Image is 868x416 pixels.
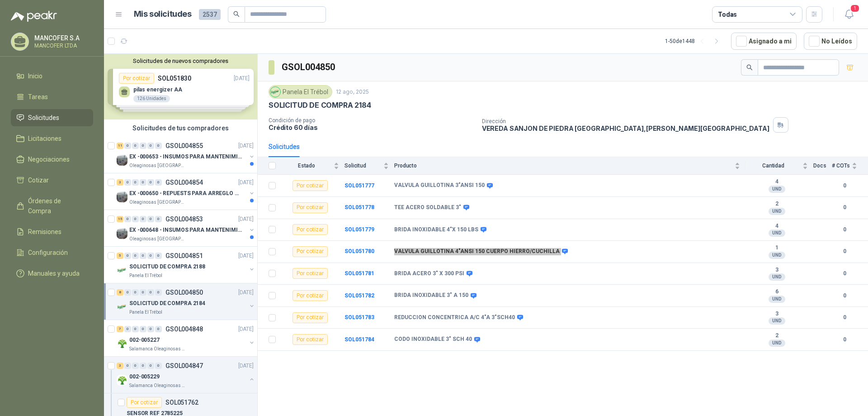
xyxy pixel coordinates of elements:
[394,336,472,343] b: CODO INOXIDABLE 3" SCH 40
[165,253,203,259] p: GSOL004851
[238,325,254,334] p: [DATE]
[745,244,808,252] b: 1
[132,363,139,369] div: 0
[28,175,49,185] span: Cotizar
[129,199,186,206] p: Oleaginosas [GEOGRAPHIC_DATA][PERSON_NAME]
[11,244,93,261] a: Configuración
[124,289,131,296] div: 0
[34,35,91,41] p: MANCOFER S.A
[104,120,257,137] div: Solicitudes de tus compradores
[718,10,737,19] div: Todas
[731,33,797,50] button: Asignado a mi
[140,216,146,222] div: 0
[147,253,154,259] div: 0
[11,265,93,282] a: Manuales y ayuda
[155,216,162,222] div: 0
[124,253,131,259] div: 0
[394,226,478,234] b: BRIDA INOXIDABLE 4"X 150 LBS
[129,226,242,234] p: EX -000648 - INSUMOS PARA MANTENIMIENITO MECANICO
[394,182,485,189] b: VALVULA GUILLOTINA 3"ANSI 150
[832,247,857,256] b: 0
[11,151,93,168] a: Negociaciones
[804,33,857,50] button: No Leídos
[832,313,857,322] b: 0
[282,60,336,74] h3: GSOL004850
[269,100,371,110] p: SOLICITUD DE COMPRA 2184
[745,267,808,274] b: 3
[832,163,850,169] span: # COTs
[344,292,374,299] b: SOL051782
[129,153,242,161] p: EX -000653 - INSUMOS PARA MANTENIMIENTO A CADENAS
[238,362,254,370] p: [DATE]
[769,208,785,215] div: UND
[117,326,123,332] div: 7
[117,253,123,259] div: 5
[832,203,857,212] b: 0
[28,268,80,278] span: Manuales y ayuda
[129,162,186,169] p: Oleaginosas [GEOGRAPHIC_DATA][PERSON_NAME]
[841,6,857,23] button: 1
[269,85,332,99] div: Panela El Trébol
[28,113,59,123] span: Solicitudes
[344,157,394,175] th: Solicitud
[28,92,48,102] span: Tareas
[344,226,374,233] b: SOL051779
[745,178,808,186] b: 4
[11,88,93,105] a: Tareas
[769,252,785,259] div: UND
[165,216,203,222] p: GSOL004853
[238,215,254,224] p: [DATE]
[117,214,255,243] a: 15 0 0 0 0 0 GSOL004853[DATE] Company LogoEX -000648 - INSUMOS PARA MANTENIMIENITO MECANICOOleagi...
[769,317,785,325] div: UND
[124,216,131,222] div: 0
[147,363,154,369] div: 0
[117,250,255,279] a: 5 0 0 0 0 0 GSOL004851[DATE] Company LogoSOLICITUD DE COMPRA 2188Panela El Trébol
[233,11,240,17] span: search
[769,296,785,303] div: UND
[269,124,475,131] p: Crédito 60 días
[117,363,123,369] div: 3
[147,326,154,332] div: 0
[746,64,753,71] span: search
[129,382,186,389] p: Salamanca Oleaginosas SAS
[117,179,123,186] div: 3
[129,345,186,353] p: Salamanca Oleaginosas SAS
[155,143,162,149] div: 0
[117,216,123,222] div: 15
[394,157,745,175] th: Producto
[281,163,332,169] span: Estado
[344,336,374,343] a: SOL051784
[155,326,162,332] div: 0
[132,179,139,186] div: 0
[165,289,203,296] p: GSOL004850
[147,143,154,149] div: 0
[165,179,203,186] p: GSOL004854
[745,223,808,230] b: 4
[769,339,785,347] div: UND
[394,292,468,299] b: BRIDA INOXIDABLE 3" A 150
[11,172,93,189] a: Cotizar
[140,179,146,186] div: 0
[344,182,374,189] a: SOL051777
[140,143,146,149] div: 0
[28,71,42,81] span: Inicio
[165,326,203,332] p: GSOL004848
[132,253,139,259] div: 0
[832,292,857,300] b: 0
[11,11,57,22] img: Logo peakr
[117,155,127,166] img: Company Logo
[11,192,93,220] a: Órdenes de Compra
[117,338,127,349] img: Company Logo
[270,87,280,97] img: Company Logo
[344,270,374,277] b: SOL051781
[132,216,139,222] div: 0
[745,201,808,208] b: 2
[482,118,769,124] p: Dirección
[281,157,344,175] th: Estado
[11,67,93,85] a: Inicio
[124,143,131,149] div: 0
[745,332,808,339] b: 2
[238,288,254,297] p: [DATE]
[129,309,162,316] p: Panela El Trébol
